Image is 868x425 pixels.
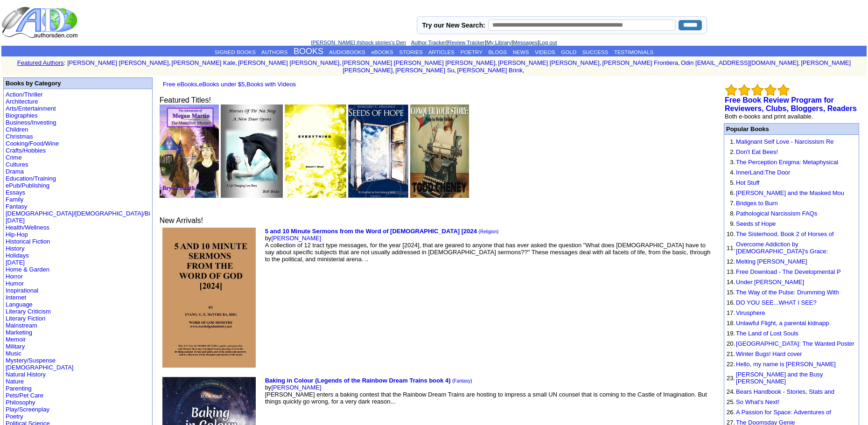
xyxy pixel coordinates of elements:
a: Malignant Self Love - Narcissism Re [736,138,834,145]
a: Cooking/Food/Wine [6,140,59,147]
img: shim.gif [727,178,727,178]
a: Inspirational [6,287,38,294]
a: Log out [539,40,557,45]
a: The Sisterhood, Book 2 of Horses of [736,230,834,237]
a: Humor [6,280,24,287]
a: Military [6,343,25,350]
img: shim.gif [727,387,727,387]
a: GOLD [561,49,576,55]
a: Poetry [6,413,23,420]
font: : [64,59,66,66]
font: 17. [727,309,735,316]
a: Christmas [6,133,33,140]
a: [PERSON_NAME] Brink [457,67,523,74]
a: Home & Garden [6,266,49,273]
a: [GEOGRAPHIC_DATA]: The Wanted Poster [736,340,854,347]
img: bigemptystars.png [738,84,750,96]
a: [DEMOGRAPHIC_DATA] [6,364,73,371]
font: 22. [727,361,735,368]
a: Under [PERSON_NAME] [736,279,804,286]
a: Language [6,301,33,308]
font: 14. [727,279,735,286]
a: Marketing [6,329,32,336]
b: Books by Category [6,80,61,87]
a: Mystery/Suspense [6,357,56,364]
a: Everything [285,191,346,199]
font: 6. [730,189,735,196]
b: Free Book Review Program for Reviewers, Clubs, Bloggers, Readers [725,96,857,112]
a: Literary Criticism [6,308,51,315]
a: Hip-Hop [6,231,28,238]
img: shim.gif [727,277,727,278]
a: [PERSON_NAME] Frontiera [602,59,679,66]
a: Literary Fiction [6,315,45,322]
a: Seeds Of Hope Volume III (hard cover) [348,191,408,199]
img: shim.gif [727,188,727,188]
a: Education/Training [6,175,56,182]
font: 15. [727,289,735,296]
a: Health/Wellness [6,224,49,231]
img: shim.gif [727,359,727,360]
font: Popular Books [726,125,769,132]
img: 80797.jpg [162,228,256,368]
img: bigemptystars.png [764,84,777,96]
font: | | | | [311,39,557,46]
font: New Arrivals! [160,216,203,224]
img: bigemptystars.png [751,84,763,96]
a: InnerLand:The Door [736,169,790,176]
a: Horror [6,273,23,280]
font: i [456,68,457,73]
a: Free eBooks [163,81,197,88]
img: 21795.jpg [285,105,346,198]
a: Historical Fiction [6,238,50,245]
img: shim.gif [727,209,727,209]
a: So What's Next! [736,398,779,405]
font: , , , , , , , , , , [67,59,851,74]
a: Bridges to Burn [736,200,778,207]
font: 25. [727,398,735,405]
font: 12. [727,258,735,265]
a: AUTHORS [261,49,287,55]
img: shim.gif [727,157,727,158]
a: Unlawful Flight, a parental kidnapp [736,320,829,327]
a: Business/Investing [6,119,56,126]
font: 20. [727,340,735,347]
img: shim.gif [727,308,727,308]
a: Cultures [6,161,28,168]
font: i [170,61,171,66]
a: [DATE] [6,217,25,224]
a: POETRY [461,49,483,55]
a: The Perception Enigma: Metaphysical [736,159,838,166]
a: [PERSON_NAME] [271,384,321,391]
a: Internet [6,294,26,301]
a: AUDIOBOOKS [329,49,365,55]
a: Hot Stuff [736,179,759,186]
a: Horses of Tir Na Nog, A New Door Opens [221,191,283,199]
font: Featured Titles! [160,96,211,104]
label: Try our New Search: [422,21,485,29]
a: [DEMOGRAPHIC_DATA]/[DEMOGRAPHIC_DATA]/Bi [6,210,150,217]
a: BLOGS [488,49,507,55]
a: Biographies [6,112,38,119]
a: eBooks under $5 [199,81,245,88]
a: My Library [486,40,511,45]
font: by [PERSON_NAME] enters a baking contest that the Rainbow Dream Trains are hosting to impress a s... [265,377,707,405]
a: Memoir [6,336,26,343]
font: ( ) [452,378,472,383]
font: 24. [727,388,735,395]
font: ( ) [479,229,499,234]
a: Fantasy [6,203,27,210]
a: Books with Videos [246,81,296,88]
a: Mainstream [6,322,37,329]
a: Crime [6,154,22,161]
a: 5 and 10 Minute Sermons from the Word of [DEMOGRAPHIC_DATA] [2024 [265,228,477,235]
img: 33702.jpg [348,105,408,198]
a: Fantasy [454,378,471,383]
a: Family [6,196,23,203]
